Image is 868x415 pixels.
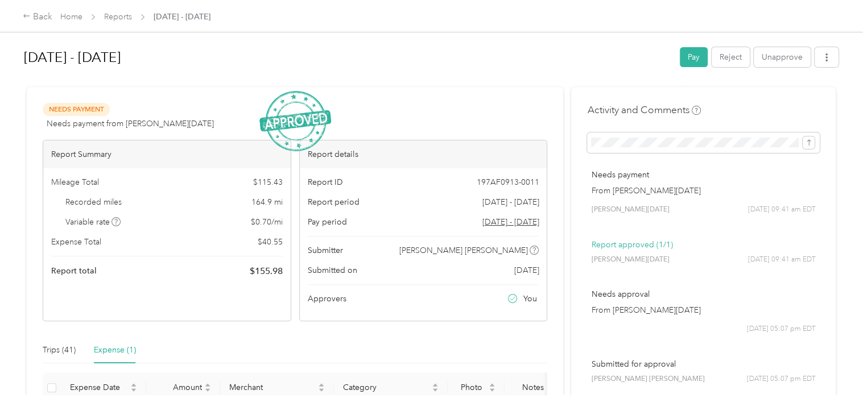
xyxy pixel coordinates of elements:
span: caret-up [432,381,439,388]
span: caret-up [489,381,495,388]
span: [DATE] 09:41 am EDT [748,255,816,265]
th: Expense Date [61,372,146,404]
h1: Aug 16 - 31, 2025 [24,44,672,71]
img: ApprovedStamp [259,91,331,152]
p: Report approved (1/1) [591,239,816,251]
span: caret-down [130,387,137,393]
span: [PERSON_NAME][DATE] [591,205,669,215]
span: Photo [457,383,486,392]
th: Merchant [220,372,334,404]
span: $ 0.70 / mi [251,216,283,228]
span: [DATE] 05:07 pm EDT [747,374,816,384]
div: Back [23,10,52,24]
span: [DATE] 09:41 am EDT [748,205,816,215]
span: Category [343,383,429,392]
div: Report Summary [43,140,291,168]
span: Merchant [229,383,316,392]
span: Report total [51,265,97,277]
span: caret-down [318,387,325,393]
th: Photo [448,372,505,404]
span: [DATE] [514,264,539,276]
span: Submitter [308,244,343,256]
button: Reject [712,47,750,67]
span: [DATE] - [DATE] [482,196,539,208]
p: From [PERSON_NAME][DATE] [591,185,816,197]
span: Submitted on [308,264,357,276]
span: You [523,293,537,305]
span: Needs Payment [43,103,110,116]
span: Mileage Total [51,176,99,188]
span: [PERSON_NAME][DATE] [591,255,669,265]
p: Needs approval [591,288,816,300]
span: caret-up [204,381,211,388]
span: caret-down [489,387,495,393]
span: Needs payment from [PERSON_NAME][DATE] [47,118,214,130]
span: [PERSON_NAME] [PERSON_NAME] [591,374,704,384]
p: From [PERSON_NAME][DATE] [591,304,816,316]
span: $ 115.43 [253,176,283,188]
span: Recorded miles [65,196,122,208]
span: $ 40.55 [258,236,283,248]
th: Category [334,372,448,404]
span: Expense Total [51,236,101,248]
span: $ 155.98 [250,264,283,278]
iframe: Everlance-gr Chat Button Frame [804,351,868,415]
span: [DATE] 05:07 pm EDT [747,324,816,334]
span: Pay period [308,216,347,228]
button: Pay [680,47,708,67]
span: Expense Date [70,383,128,392]
span: Report period [308,196,359,208]
a: Reports [104,12,132,22]
th: Amount [146,372,220,404]
span: [DATE] - [DATE] [154,11,210,23]
a: Home [60,12,82,22]
div: Report details [300,140,547,168]
p: Submitted for approval [591,358,816,370]
span: caret-down [204,387,211,393]
span: Variable rate [65,216,121,228]
button: Unapprove [754,47,811,67]
span: 197AF0913-0011 [476,176,539,188]
span: caret-up [318,381,325,388]
div: Trips (41) [43,344,76,356]
span: [PERSON_NAME] [PERSON_NAME] [399,244,528,256]
span: 164.9 mi [251,196,283,208]
h4: Activity and Comments [587,103,701,117]
span: Amount [155,383,202,392]
div: Expense (1) [94,344,136,356]
span: caret-down [432,387,439,393]
span: caret-up [130,381,137,388]
p: Needs payment [591,169,816,181]
span: Go to pay period [482,216,539,228]
span: Report ID [308,176,343,188]
span: Approvers [308,293,346,305]
th: Notes [505,372,561,404]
